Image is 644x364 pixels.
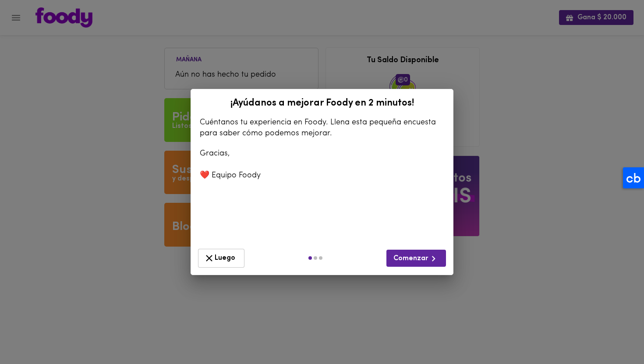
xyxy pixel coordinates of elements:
[198,249,244,268] button: Luego
[200,117,444,139] p: Cuéntanos tu experiencia en Foody. Llena esta pequeña encuesta para saber cómo podemos mejorar.
[195,98,449,109] h2: ¡Ayúdanos a mejorar Foody en 2 minutos!
[393,253,439,264] span: Comenzar
[200,148,444,182] p: Gracias, ❤️ Equipo Foody
[386,250,446,267] button: Comenzar
[204,253,239,264] span: Luego
[593,313,635,355] iframe: Messagebird Livechat Widget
